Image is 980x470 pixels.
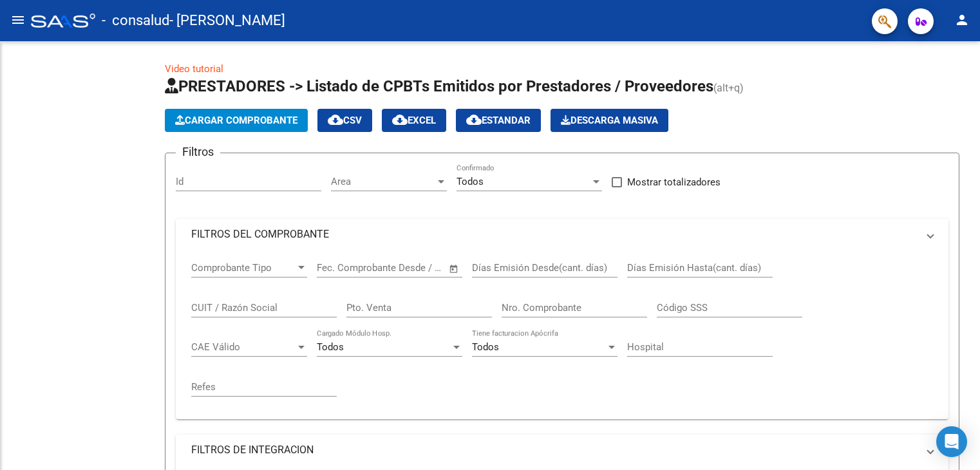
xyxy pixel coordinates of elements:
span: Comprobante Tipo [191,262,296,274]
button: Estandar [456,109,541,132]
div: FILTROS DEL COMPROBANTE [176,250,948,419]
span: PRESTADORES -> Listado de CPBTs Emitidos por Prestadores / Proveedores [165,77,713,95]
mat-panel-title: FILTROS DEL COMPROBANTE [191,227,918,241]
span: Area [331,176,435,187]
mat-icon: cloud_download [392,112,408,127]
span: CAE Válido [191,341,296,353]
button: Cargar Comprobante [165,109,308,132]
span: Todos [317,341,344,353]
span: EXCEL [392,115,436,126]
mat-icon: cloud_download [328,112,343,127]
span: Mostrar totalizadores [627,174,721,190]
mat-expansion-panel-header: FILTROS DE INTEGRACION [176,435,948,465]
button: Open calendar [447,261,462,276]
button: EXCEL [382,109,446,132]
mat-panel-title: FILTROS DE INTEGRACION [191,443,918,457]
span: Cargar Comprobante [175,115,297,126]
span: Descarga Masiva [561,115,658,126]
span: (alt+q) [713,82,744,94]
span: Todos [472,341,499,353]
span: Estandar [466,115,531,126]
mat-icon: cloud_download [466,112,482,127]
h3: Filtros [176,143,220,161]
a: Video tutorial [165,63,223,75]
input: Fecha fin [381,262,443,274]
span: - [PERSON_NAME] [169,6,285,35]
mat-icon: menu [10,12,26,28]
span: CSV [328,115,362,126]
span: - consalud [102,6,169,35]
div: Open Intercom Messenger [936,426,967,457]
input: Fecha inicio [317,262,369,274]
app-download-masive: Descarga masiva de comprobantes (adjuntos) [551,109,668,132]
button: CSV [317,109,372,132]
button: Descarga Masiva [551,109,668,132]
mat-expansion-panel-header: FILTROS DEL COMPROBANTE [176,219,948,250]
mat-icon: person [954,12,970,28]
span: Todos [457,176,484,187]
